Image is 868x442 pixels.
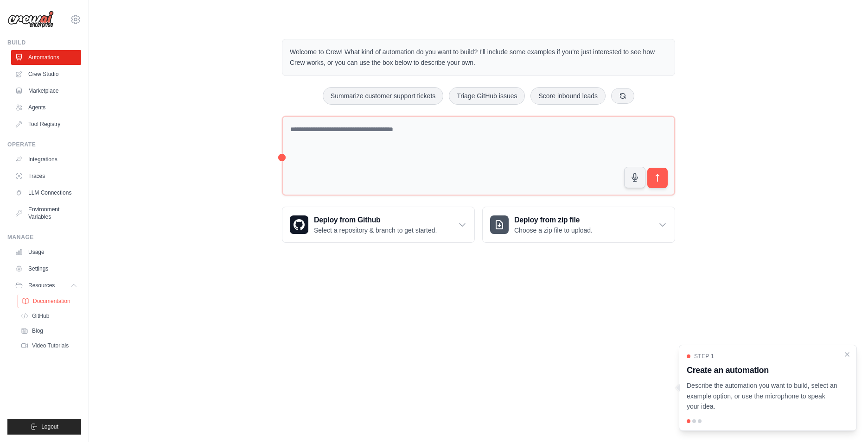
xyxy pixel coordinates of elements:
a: Automations [11,50,81,65]
a: Blog [17,324,81,337]
a: Documentation [18,295,82,308]
a: Environment Variables [11,202,81,224]
div: Operate [7,141,81,148]
h3: Create an automation [687,364,838,377]
div: Manage [7,234,81,241]
a: Agents [11,100,81,115]
span: Resources [28,282,55,289]
iframe: Chat Widget [822,398,868,442]
span: Step 1 [694,353,714,360]
a: Video Tutorials [17,339,81,352]
a: Usage [11,245,81,259]
span: Blog [32,327,43,335]
p: Choose a zip file to upload. [514,226,593,235]
a: Crew Studio [11,67,81,82]
a: GitHub [17,309,81,322]
span: Documentation [33,297,70,305]
a: LLM Connections [11,185,81,200]
a: Marketplace [11,83,81,98]
a: Traces [11,169,81,183]
span: Video Tutorials [32,342,69,349]
p: Describe the automation you want to build, select an example option, or use the microphone to spe... [687,380,838,412]
button: Score inbound leads [530,87,606,105]
button: Close walkthrough [843,351,851,358]
p: Welcome to Crew! What kind of automation do you want to build? I'll include some examples if you'... [290,47,667,68]
p: Select a repository & branch to get started. [314,226,437,235]
h3: Deploy from zip file [514,215,593,226]
a: Tool Registry [11,117,81,132]
h3: Deploy from Github [314,215,437,226]
button: Triage GitHub issues [449,87,525,105]
a: Integrations [11,152,81,167]
button: Logout [7,419,81,435]
a: Settings [11,261,81,276]
button: Resources [11,278,81,293]
button: Summarize customer support tickets [323,87,443,105]
span: Logout [41,423,58,430]
div: Build [7,39,81,46]
img: Logo [7,11,54,28]
span: GitHub [32,312,49,320]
